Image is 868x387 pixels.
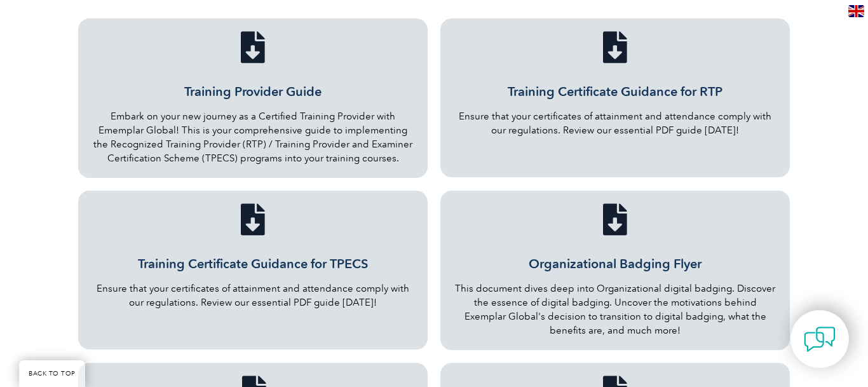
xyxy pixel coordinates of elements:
img: en [848,5,864,17]
a: Organizational Badging Flyer [529,256,702,271]
a: Training Certificate Guidance for TPECS [237,203,269,235]
a: Training Certificate Guidance for RTP [508,84,722,99]
p: Ensure that your certificates of attainment and attendance comply with our regulations. Review ou... [91,282,415,309]
p: Ensure that your certificates of attainment and attendance comply with our regulations. Review ou... [453,109,777,137]
a: Training Certificate Guidance for RTP [599,31,631,63]
a: Training Provider Guide [184,84,322,99]
a: Organizational Badging Flyer [599,203,631,235]
a: Training Certificate Guidance for TPECS [138,256,368,271]
a: Training Provider Guide [237,31,269,63]
a: BACK TO TOP [19,360,85,387]
p: This document dives deep into Organizational digital badging. Discover the essence of digital bad... [453,282,777,337]
p: Embark on your new journey as a Certified Training Provider with Ememplar Global! This is your co... [91,109,415,165]
img: contact-chat.png [804,323,836,355]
